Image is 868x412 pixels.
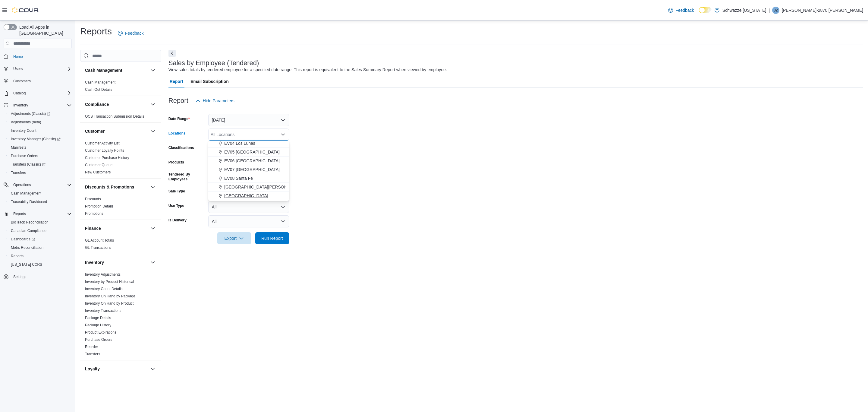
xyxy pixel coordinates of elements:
button: Inventory [149,259,156,266]
label: Tendered By Employees [168,172,206,182]
h3: Finance [85,225,101,231]
span: Adjustments (beta) [11,120,41,125]
a: Package Details [85,316,111,320]
a: [US_STATE] CCRS [8,261,45,268]
span: Email Subscription [190,75,229,87]
span: Reports [8,252,72,260]
span: Discounts [85,197,101,201]
div: Compliance [80,113,161,122]
a: Inventory by Product Historical [85,280,134,284]
button: Canadian Compliance [6,227,74,235]
button: Traceabilty Dashboard [6,198,74,206]
span: Washington CCRS [8,261,72,268]
p: | [769,7,770,14]
a: GL Account Totals [85,238,114,242]
a: Adjustments (Classic) [6,109,74,118]
a: Adjustments (Classic) [8,110,53,117]
span: Settings [11,273,72,280]
a: Cash Management [85,80,115,84]
button: Home [1,52,74,61]
a: Feedback [666,4,696,16]
button: Cash Management [85,67,148,73]
button: Operations [11,181,33,189]
span: Reports [11,254,24,258]
span: EV07 [GEOGRAPHIC_DATA] [224,166,280,173]
span: [GEOGRAPHIC_DATA] [224,193,268,199]
span: Reports [11,210,72,217]
button: Operations [1,181,74,189]
span: Customers [13,79,31,84]
span: Inventory Adjustments [85,272,121,277]
span: New Customers [85,170,111,175]
button: [GEOGRAPHIC_DATA] [208,192,289,200]
h3: Loyalty [85,366,100,372]
span: Transfers (Classic) [11,162,46,167]
span: BioTrack Reconciliation [11,220,49,225]
span: Traceabilty Dashboard [8,198,72,205]
span: Purchase Orders [11,154,38,158]
span: EV06 [GEOGRAPHIC_DATA] [224,158,280,164]
a: Adjustments (beta) [8,119,44,126]
a: Transfers [8,169,28,176]
a: Inventory Count Details [85,287,123,291]
span: Cash Out Details [85,87,112,92]
div: View sales totals by tendered employee for a specified date range. This report is equivalent to t... [168,67,447,73]
button: Loyalty [85,366,148,372]
a: Inventory Transactions [85,309,121,313]
h3: Report [168,97,188,104]
span: Customers [11,77,72,85]
a: Promotion Details [85,204,114,208]
button: Customer [85,128,148,134]
a: Inventory On Hand by Product [85,301,134,306]
span: Users [13,66,23,71]
button: Users [11,65,25,72]
button: Inventory [11,102,30,109]
a: BioTrack Reconciliation [8,219,51,226]
h3: Sales by Employee (Tendered) [168,59,259,67]
div: Inventory [80,271,161,360]
a: Manifests [8,144,29,151]
span: Inventory Count [8,127,72,134]
a: Reorder [85,345,98,349]
button: [DATE] [208,114,289,126]
span: Adjustments (Classic) [8,110,72,117]
h1: Reports [80,25,112,37]
span: Manifests [11,145,26,150]
a: Promotions [85,211,103,216]
button: Reports [6,252,74,260]
span: Cash Management [11,191,41,196]
button: Cash Management [6,189,74,198]
span: Transfers [11,170,26,175]
button: EV08 Santa Fe [208,174,289,183]
a: Purchase Orders [8,152,41,160]
a: Feedback [115,27,146,39]
button: Discounts & Promotions [149,183,156,191]
span: [GEOGRAPHIC_DATA][PERSON_NAME] [224,184,303,190]
span: BioTrack Reconciliation [8,219,72,226]
button: Finance [149,225,156,232]
h3: Inventory [85,259,104,265]
a: Customers [11,78,33,85]
a: Customer Loyalty Points [85,148,124,153]
span: Dashboards [8,236,72,243]
button: Reports [11,210,28,217]
button: All [208,215,289,227]
span: J2 [774,7,778,14]
span: GL Account Totals [85,238,114,243]
span: Catalog [11,90,72,97]
input: Dark Mode [699,7,712,13]
button: Customers [1,77,74,85]
span: Operations [11,181,72,189]
a: Customer Queue [85,163,112,167]
span: Canadian Compliance [8,227,72,234]
label: Is Delivery [168,218,187,223]
a: Settings [11,273,29,280]
button: Manifests [6,143,74,152]
a: Inventory Manager (Classic) [8,135,63,143]
span: Feedback [675,7,694,13]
